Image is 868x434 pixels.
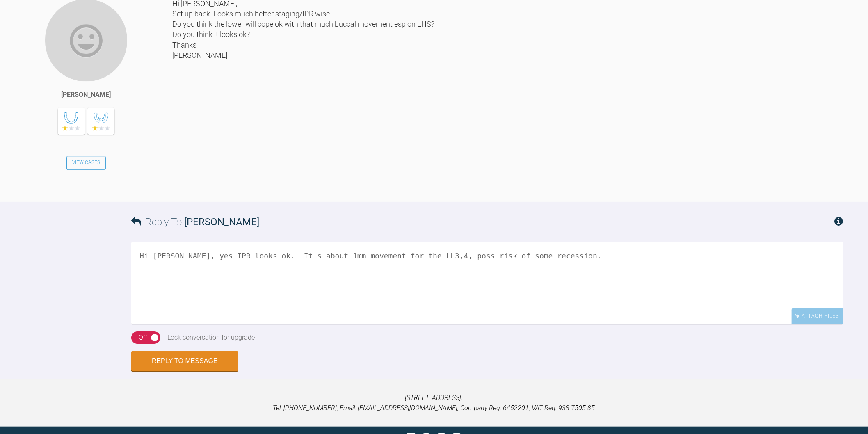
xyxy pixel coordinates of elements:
[131,242,843,324] textarea: Hi [PERSON_NAME], yes IPR looks ok. It's about 1mm movement for the LL3,4, poss risk of some rece...
[62,89,111,100] div: [PERSON_NAME]
[66,156,106,170] a: View Cases
[792,308,843,324] div: Attach Files
[184,216,259,228] span: [PERSON_NAME]
[139,332,147,343] div: Off
[13,393,855,413] p: [STREET_ADDRESS]. Tel: [PHONE_NUMBER], Email: [EMAIL_ADDRESS][DOMAIN_NAME], Company Reg: 6452201,...
[131,351,238,371] button: Reply to Message
[131,214,259,230] h3: Reply To
[168,332,255,343] div: Lock conversation for upgrade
